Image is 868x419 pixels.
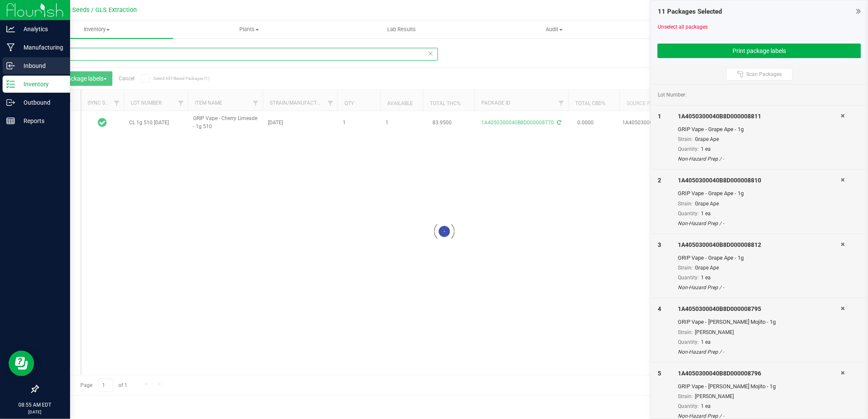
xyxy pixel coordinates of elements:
input: Search Package ID, Item Name, SKU, Lot or Part Number... [38,48,438,61]
span: Strain: [678,329,693,335]
inline-svg: Outbound [6,98,15,107]
span: 5 [658,370,661,377]
span: 1 ea [701,211,711,217]
p: Outbound [15,97,66,108]
a: Lab Results [326,21,478,38]
span: Strain: [678,136,693,142]
span: 1 ea [701,146,711,152]
span: Quantity: [678,339,699,345]
span: Strain: [678,265,693,271]
span: Strain: [678,201,693,207]
inline-svg: Inventory [6,80,15,88]
div: 1A4050300040B8D000008811 [678,112,841,121]
div: GRIP Vape - [PERSON_NAME] Mojito - 1g [678,382,841,391]
p: Manufacturing [15,42,66,53]
span: Great Lakes Seeds / GLS Extraction [38,6,137,14]
span: Quantity: [678,403,699,409]
span: Grape Ape [695,201,719,207]
div: Non-Hazard Prep / - [678,348,841,356]
p: 08:55 AM EDT [4,401,66,409]
div: GRIP Vape - Grape Ape - 1g [678,254,841,262]
inline-svg: Reports [6,117,15,125]
a: Plants [173,21,326,38]
span: Plants [174,26,325,33]
button: Scan Packages [727,68,793,81]
div: 1A4050300040B8D000008812 [678,240,841,249]
span: 1 ea [701,339,711,345]
a: Inventory Counts [631,21,783,38]
span: Audit [479,26,630,33]
div: Non-Hazard Prep / - [678,155,841,163]
div: GRIP Vape - Grape Ape - 1g [678,125,841,134]
div: GRIP Vape - [PERSON_NAME] Mojito - 1g [678,318,841,326]
span: 3 [658,241,661,248]
span: [PERSON_NAME] [695,393,734,399]
span: Lab Results [376,26,428,33]
p: [DATE] [4,409,66,415]
span: Lot Number: [658,91,686,99]
iframe: Resource center [9,351,34,376]
p: Analytics [15,24,66,34]
span: 1 ea [701,403,711,409]
div: GRIP Vape - Grape Ape - 1g [678,189,841,198]
span: Grape Ape [695,136,719,142]
div: Non-Hazard Prep / - [678,284,841,291]
span: 2 [658,177,661,184]
inline-svg: Analytics [6,25,15,33]
inline-svg: Manufacturing [6,43,15,52]
span: 4 [658,305,661,312]
div: 1A4050300040B8D000008796 [678,369,841,378]
a: Inventory [21,21,173,38]
a: Audit [478,21,631,38]
span: Scan Packages [747,71,782,78]
span: 1 ea [701,275,711,281]
span: [PERSON_NAME] [695,329,734,335]
span: Grape Ape [695,265,719,271]
inline-svg: Inbound [6,62,15,70]
span: Quantity: [678,275,699,281]
div: 1A4050300040B8D000008795 [678,305,841,314]
span: 1 [658,113,661,120]
p: Reports [15,116,66,126]
span: Quantity: [678,211,699,217]
div: Non-Hazard Prep / - [678,220,841,227]
span: Inventory [21,26,173,33]
a: Unselect all packages [658,24,708,30]
span: Quantity: [678,146,699,152]
p: Inbound [15,61,66,71]
span: Strain: [678,393,693,399]
button: Print package labels [658,44,861,58]
p: Inventory [15,79,66,89]
div: 1A4050300040B8D000008810 [678,176,841,185]
span: Clear [428,48,434,59]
